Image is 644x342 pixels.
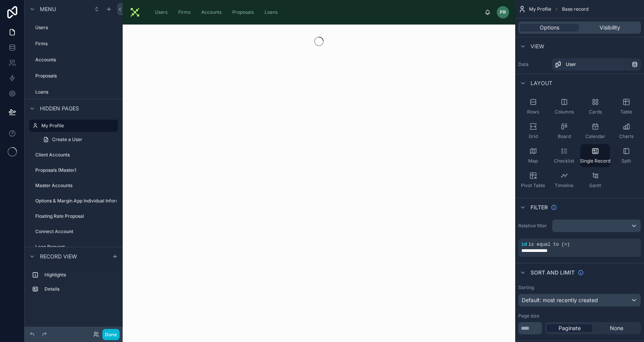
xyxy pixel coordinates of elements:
[151,5,173,19] a: Users
[518,313,539,319] label: Page size
[518,120,548,143] button: Grid
[29,225,118,238] a: Connect Account
[580,169,610,192] button: Gantt
[619,133,634,140] span: Charts
[529,6,551,12] span: My Profile
[518,294,641,307] button: Default: most recently created
[552,58,641,71] a: User
[52,136,82,143] span: Create a User
[178,9,191,15] span: Firms
[147,4,485,21] div: scrollable content
[29,149,118,161] a: Client Accounts
[555,109,574,115] span: Columns
[518,95,548,118] button: Rows
[29,38,118,50] a: Firms
[44,286,115,292] label: Details
[40,5,56,13] span: Menu
[35,25,117,31] label: Users
[44,272,115,278] label: Highlights
[558,133,571,140] span: Board
[25,265,123,303] div: scrollable content
[518,284,534,291] label: Sorting
[197,5,227,19] a: Accounts
[201,9,222,15] span: Accounts
[35,183,117,189] label: Master Accounts
[518,61,549,67] label: Data
[621,158,631,164] span: Split
[531,79,552,87] span: Layout
[29,21,118,34] a: Users
[566,61,576,67] span: User
[549,144,579,167] button: Checklist
[261,5,283,19] a: Loans
[38,133,118,146] a: Create a User
[35,213,117,219] label: Floating Rate Proposal
[580,158,610,164] span: Single Record
[29,70,118,82] a: Proposals
[585,133,605,140] span: Calendar
[580,144,610,167] button: Single Record
[554,158,574,164] span: Checklist
[40,105,79,112] span: Hidden pages
[29,120,118,132] a: My Profile
[610,324,623,332] span: None
[500,9,506,15] span: PR
[589,109,602,115] span: Cards
[29,179,118,192] a: Master Accounts
[522,297,598,303] span: Default: most recently created
[35,229,117,235] label: Connect Account
[528,158,538,164] span: Map
[41,123,113,129] label: My Profile
[29,210,118,222] a: Floating Rate Proposal
[102,329,120,340] button: Done
[549,120,579,143] button: Board
[521,242,527,247] span: id
[620,109,632,115] span: Table
[155,9,168,15] span: Users
[174,5,196,19] a: Firms
[529,133,538,140] span: Grid
[518,144,548,167] button: Map
[589,183,601,189] span: Gantt
[580,120,610,143] button: Calendar
[129,6,141,18] img: App logo
[40,253,77,260] span: Record view
[611,95,641,118] button: Table
[29,54,118,66] a: Accounts
[29,86,118,98] a: Loans
[562,6,588,12] span: Base record
[559,324,581,332] span: Paginate
[521,183,545,189] span: Pivot Table
[549,95,579,118] button: Columns
[531,43,544,50] span: View
[35,73,117,79] label: Proposals
[35,41,117,47] label: Firms
[518,169,548,192] button: Pivot Table
[540,24,559,31] span: Options
[29,164,118,176] a: Proposals (Master)
[518,223,549,229] label: Relative filter
[35,57,117,63] label: Accounts
[527,109,539,115] span: Rows
[531,204,548,211] span: Filter
[549,169,579,192] button: Timeline
[600,24,620,31] span: Visibility
[232,9,254,15] span: Proposals
[228,5,259,19] a: Proposals
[35,152,117,158] label: Client Accounts
[555,183,573,189] span: Timeline
[611,144,641,167] button: Split
[531,269,575,276] span: Sort And Limit
[35,198,131,204] label: Options & Margin App Individual Information
[35,167,117,173] label: Proposals (Master)
[29,241,118,253] a: Loan Request
[29,195,118,207] a: Options & Margin App Individual Information
[35,89,117,95] label: Loans
[264,9,278,15] span: Loans
[35,244,117,250] label: Loan Request
[611,120,641,143] button: Charts
[528,242,570,247] span: is equal to (=)
[580,95,610,118] button: Cards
